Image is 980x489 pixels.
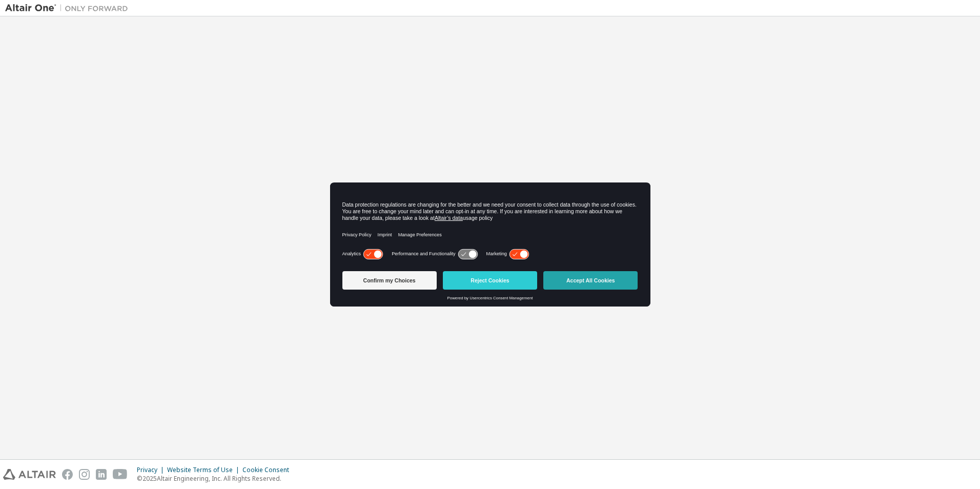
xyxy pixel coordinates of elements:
div: Privacy [137,466,167,474]
div: Cookie Consent [242,466,295,474]
img: Altair One [5,3,133,13]
img: facebook.svg [62,469,73,480]
img: linkedin.svg [96,469,107,480]
img: youtube.svg [113,469,128,480]
img: altair_logo.svg [3,469,56,480]
p: © 2025 Altair Engineering, Inc. All Rights Reserved. [137,474,295,483]
div: Website Terms of Use [167,466,242,474]
img: instagram.svg [79,469,90,480]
